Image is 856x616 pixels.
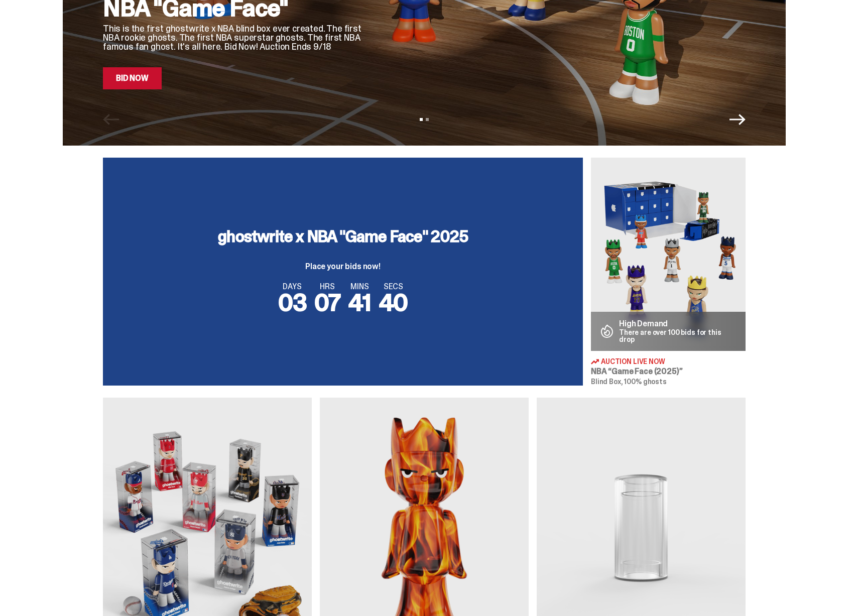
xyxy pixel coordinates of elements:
[591,158,746,386] a: Game Face (2025) High Demand There are over 100 bids for this drop Auction Live Now
[591,158,746,351] img: Game Face (2025)
[103,67,162,89] a: Bid Now
[278,287,307,318] span: 03
[314,287,340,318] span: 07
[619,320,738,328] p: High Demand
[218,263,468,271] p: Place your bids now!
[218,228,468,244] h3: ghostwrite x NBA "Game Face" 2025
[426,118,429,121] button: View slide 2
[619,329,738,343] p: There are over 100 bids for this drop
[591,367,746,376] h3: NBA “Game Face (2025)”
[420,118,423,121] button: View slide 1
[591,377,623,386] span: Blind Box,
[624,377,666,386] span: 100% ghosts
[278,283,307,291] span: DAYS
[314,283,340,291] span: HRS
[729,111,746,128] button: Next
[348,287,371,318] span: 41
[379,283,408,291] span: SECS
[379,287,408,318] span: 40
[103,24,364,51] p: This is the first ghostwrite x NBA blind box ever created. The first NBA rookie ghosts. The first...
[348,283,371,291] span: MINS
[601,358,665,365] span: Auction Live Now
